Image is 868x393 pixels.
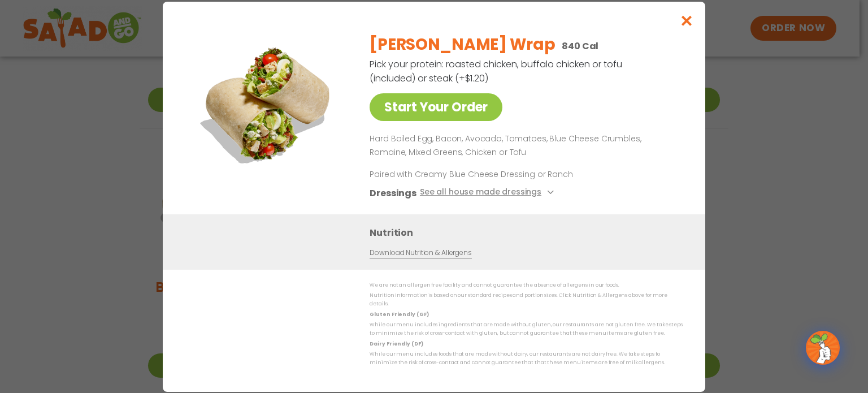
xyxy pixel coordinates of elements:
[370,350,683,368] p: While our menu includes foods that are made without dairy, our restaurants are not dairy free. We...
[370,185,416,200] h3: Dressings
[370,247,471,258] a: Download Nutrition & Allergens
[370,310,428,317] strong: Gluten Friendly (GF)
[370,340,423,347] strong: Dairy Friendly (DF)
[370,225,688,239] h3: Nutrition
[188,24,346,183] img: Featured product photo for Cobb Wrap
[669,2,705,40] button: Close modal
[370,33,555,57] h2: [PERSON_NAME] Wrap
[370,321,683,338] p: While our menu includes ingredients that are made without gluten, our restaurants are not gluten ...
[370,291,683,309] p: Nutrition information is based on our standard recipes and portion sizes. Click Nutrition & Aller...
[420,185,557,200] button: See all house made dressings
[370,281,683,290] p: We are not an allergen free facility and cannot guarantee the absence of allergens in our foods.
[370,93,502,121] a: Start Your Order
[370,168,579,180] p: Paired with Creamy Blue Cheese Dressing or Ranch
[807,332,839,364] img: wpChatIcon
[562,39,598,53] p: 840 Cal
[370,57,624,85] p: Pick your protein: roasted chicken, buffalo chicken or tofu (included) or steak (+$1.20)
[370,132,678,159] p: Hard Boiled Egg, Bacon, Avocado, Tomatoes, Blue Cheese Crumbles, Romaine, Mixed Greens, Chicken o...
